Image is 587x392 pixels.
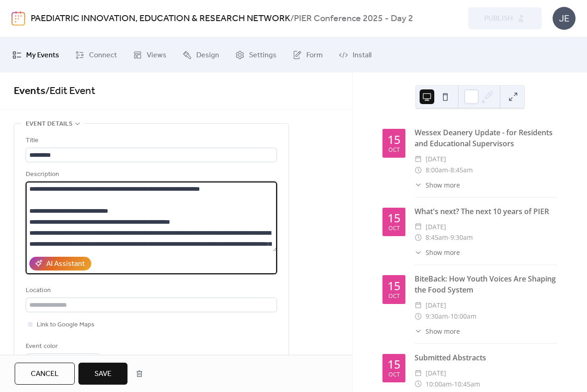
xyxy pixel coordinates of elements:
[426,368,446,379] span: [DATE]
[31,369,59,380] span: Cancel
[415,326,422,336] div: ​
[45,81,95,101] span: / Edit Event
[426,180,460,190] span: Show more
[415,221,422,232] div: ​
[26,48,59,62] span: My Events
[415,180,422,190] div: ​
[426,154,446,165] span: [DATE]
[426,379,452,390] span: 10:00am
[196,48,219,62] span: Design
[450,165,473,176] span: 8:45am
[415,352,557,363] div: Submitted Abstracts
[415,273,557,295] div: BiteBack: How Youth Voices Are Shaping the Food System
[176,41,226,69] a: Design
[448,311,450,322] span: -
[388,226,400,232] div: Oct
[89,48,117,62] span: Connect
[415,326,460,336] button: ​Show more
[415,127,557,149] div: Wessex Deanery Update - for Residents and Educational Supervisors
[426,300,446,311] span: [DATE]
[26,135,275,146] div: Title
[388,280,400,292] div: 15
[415,180,460,190] button: ​Show more
[286,41,330,69] a: Form
[415,311,422,322] div: ​
[448,232,450,243] span: -
[228,41,283,69] a: Settings
[388,212,400,224] div: 15
[452,379,454,390] span: -
[415,300,422,311] div: ​
[26,341,99,352] div: Event color
[6,41,66,69] a: My Events
[46,259,85,270] div: AI Assistant
[426,221,446,232] span: [DATE]
[415,206,557,217] div: What's next? The next 10 years of PIER
[426,248,460,257] span: Show more
[415,379,422,390] div: ​
[388,293,400,299] div: Oct
[415,232,422,243] div: ​
[415,154,422,165] div: ​
[388,147,400,153] div: Oct
[29,257,91,271] button: AI Assistant
[332,41,378,69] a: Install
[454,379,480,390] span: 10:45am
[31,10,290,28] a: PAEDIATRIC INNOVATION, EDUCATION & RESEARCH NETWORK
[14,81,45,101] a: Events
[415,165,422,176] div: ​
[353,48,371,62] span: Install
[78,363,127,385] button: Save
[426,326,460,336] span: Show more
[553,7,576,30] div: JE
[415,368,422,379] div: ​
[11,11,25,26] img: logo
[249,48,277,62] span: Settings
[388,134,400,145] div: 15
[26,119,72,130] span: Event details
[290,10,294,28] b: /
[126,41,173,69] a: Views
[306,48,323,62] span: Form
[94,369,111,380] span: Save
[388,372,400,378] div: Oct
[448,165,450,176] span: -
[26,169,275,180] div: Description
[415,248,422,257] div: ​
[68,41,124,69] a: Connect
[426,165,448,176] span: 8:00am
[426,311,448,322] span: 9:30am
[15,363,75,385] button: Cancel
[388,359,400,370] div: 15
[37,320,94,331] span: Link to Google Maps
[294,10,413,28] b: PIER Conference 2025 - Day 2
[415,248,460,257] button: ​Show more
[26,285,275,296] div: Location
[147,48,166,62] span: Views
[450,232,473,243] span: 9:30am
[426,232,448,243] span: 8:45am
[450,311,476,322] span: 10:00am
